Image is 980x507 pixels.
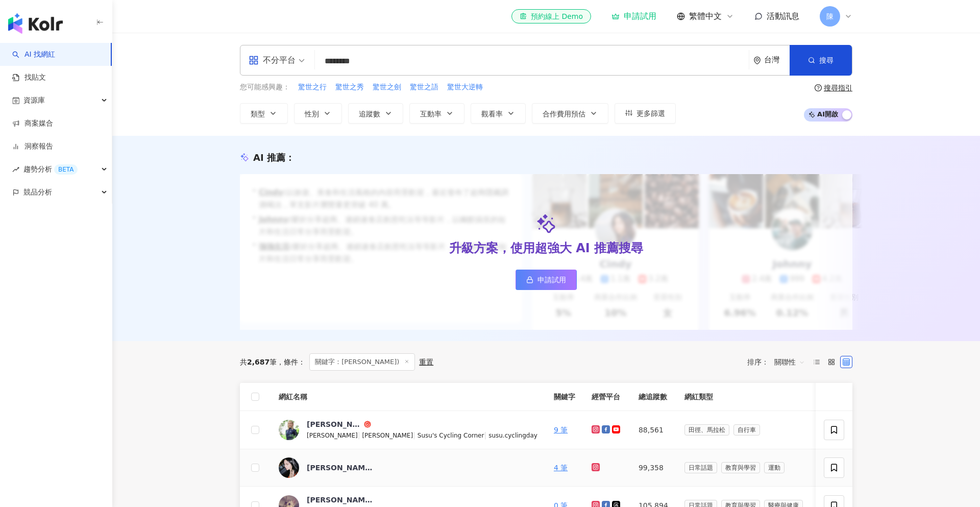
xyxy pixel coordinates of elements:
[583,383,630,411] th: 經營平台
[689,11,722,22] span: 繁體中文
[676,383,815,411] th: 網紅類型
[240,103,288,124] button: 類型
[253,151,295,164] div: AI 推薦 ：
[358,431,362,439] span: |
[537,276,566,284] span: 申請試用
[774,354,805,370] span: 關聯性
[23,158,78,181] span: 趨勢分析
[630,383,676,411] th: 總追蹤數
[362,432,413,439] span: [PERSON_NAME]
[516,270,577,290] a: 申請試用
[307,419,362,429] div: [PERSON_NAME]([PERSON_NAME])
[543,110,585,118] span: 合作費用預估
[372,82,402,93] button: 驚世之劍
[449,240,643,257] div: 升級方案，使用超強大 AI 推薦搜尋
[249,55,259,65] span: appstore
[409,82,439,93] button: 驚世之語
[721,462,760,473] span: 教育與學習
[307,495,373,505] div: [PERSON_NAME]
[271,383,546,411] th: 網紅名稱
[12,73,46,83] a: 找貼文
[359,110,380,118] span: 追蹤數
[819,56,834,64] span: 搜尋
[247,358,269,366] span: 2,687
[554,426,568,434] a: 9 筆
[279,420,299,440] img: KOL Avatar
[307,432,358,439] span: [PERSON_NAME]
[54,164,78,175] div: BETA
[684,424,729,436] span: 田徑、馬拉松
[249,52,296,68] div: 不分平台
[733,424,760,436] span: 自行車
[815,84,822,91] span: question-circle
[12,141,53,152] a: 洞察報告
[447,82,483,93] button: 驚世大逆轉
[307,463,373,473] div: [PERSON_NAME]
[279,457,537,478] a: KOL Avatar[PERSON_NAME]
[481,110,503,118] span: 觀看率
[630,411,676,449] td: 88,561
[12,50,55,60] a: searchAI 找網紅
[23,89,45,112] span: 資源庫
[615,103,676,124] button: 更多篩選
[298,82,327,93] button: 驚世之行
[747,354,811,370] div: 排序：
[418,432,484,439] span: Susu's Cycling Corner
[420,110,442,118] span: 互動率
[419,358,433,366] div: 重置
[532,103,608,124] button: 合作費用預估
[277,358,305,366] span: 條件 ：
[373,82,401,92] span: 驚世之劍
[767,11,799,21] span: 活動訊息
[554,464,568,472] a: 4 筆
[279,457,299,478] img: KOL Avatar
[824,84,852,92] div: 搜尋指引
[12,166,19,173] span: rise
[484,431,488,439] span: |
[488,432,537,439] span: susu.cyclingday
[298,82,327,92] span: 驚世之行
[447,82,483,92] span: 驚世大逆轉
[240,82,290,92] span: 您可能感興趣：
[764,56,790,64] div: 台灣
[764,462,785,473] span: 運動
[511,9,591,23] a: 預約線上 Demo
[23,181,52,204] span: 競品分析
[335,82,364,93] button: 驚世之秀
[636,109,665,117] span: 更多篩選
[251,110,265,118] span: 類型
[410,82,438,92] span: 驚世之語
[630,449,676,487] td: 99,358
[413,431,418,439] span: |
[471,103,526,124] button: 觀看率
[826,11,834,22] span: 陳
[753,57,761,64] span: environment
[790,45,852,76] button: 搜尋
[684,462,717,473] span: 日常話題
[409,103,464,124] button: 互動率
[12,118,53,129] a: 商案媒合
[520,11,583,21] div: 預約線上 Demo
[309,353,415,371] span: 關鍵字：[PERSON_NAME])
[8,13,63,34] img: logo
[305,110,319,118] span: 性別
[546,383,583,411] th: 關鍵字
[294,103,342,124] button: 性別
[611,11,656,21] a: 申請試用
[348,103,403,124] button: 追蹤數
[279,419,537,441] a: KOL Avatar[PERSON_NAME]([PERSON_NAME])[PERSON_NAME]|[PERSON_NAME]|Susu's Cycling Corner|susu.cycl...
[335,82,364,92] span: 驚世之秀
[240,358,277,366] div: 共 筆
